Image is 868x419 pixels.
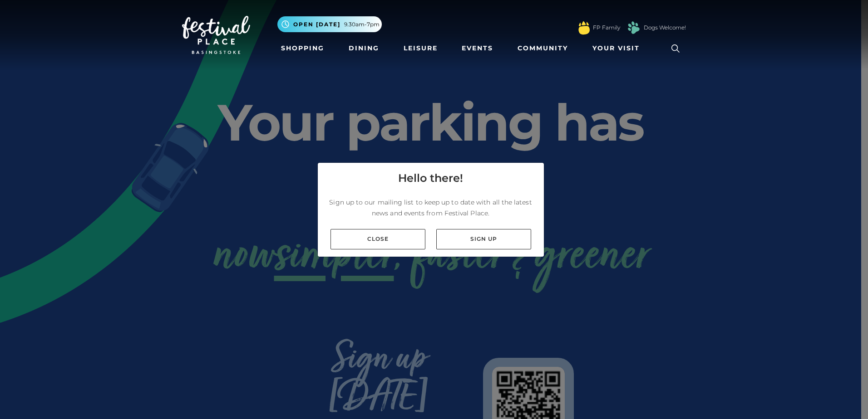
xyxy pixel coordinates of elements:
a: Close [330,229,425,249]
a: Dining [345,40,383,57]
img: Festival Place Logo [182,16,250,54]
a: Events [458,40,497,57]
a: Leisure [400,40,441,57]
a: Community [514,40,572,57]
p: Sign up to our mailing list to keep up to date with all the latest news and events from Festival ... [325,197,537,219]
h4: Hello there! [398,170,463,186]
span: Your Visit [592,44,640,53]
a: Shopping [277,40,328,57]
a: Dogs Welcome! [644,24,686,32]
a: Sign up [436,229,531,249]
a: Your Visit [589,40,648,57]
span: 9.30am-7pm [344,20,380,29]
button: Open [DATE] 9.30am-7pm [277,16,382,32]
a: FP Family [593,24,620,32]
span: Open [DATE] [293,20,340,29]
